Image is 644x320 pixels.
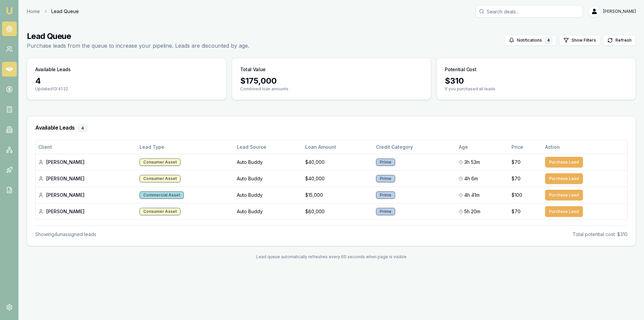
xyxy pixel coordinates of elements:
div: Consumer Asset [140,175,180,182]
button: Refresh [603,35,636,46]
button: Purchase Lead [545,173,583,184]
div: [PERSON_NAME] [38,159,134,166]
div: [PERSON_NAME] [38,192,134,198]
span: 4h 6m [464,175,478,182]
button: Purchase Lead [545,157,583,168]
td: $15,000 [303,187,374,203]
h3: Available Leads [35,66,71,73]
div: Prime [376,175,395,182]
div: Prime [376,191,395,199]
button: Purchase Lead [545,190,583,200]
img: emu-icon-u.png [5,7,13,15]
td: $40,000 [303,154,374,170]
span: $70 [512,175,521,182]
th: Credit Category [373,140,456,154]
div: Consumer Asset [140,208,180,215]
td: Auto Buddy [234,154,303,170]
div: 4 [35,76,218,86]
h3: Potential Cost [445,66,476,73]
span: $70 [512,159,521,166]
div: [PERSON_NAME] [38,208,134,215]
span: $100 [512,192,522,198]
th: Lead Type [137,140,234,154]
p: Combined loan amounts [240,86,423,92]
div: Consumer Asset [140,158,180,166]
div: $ 175,000 [240,76,423,86]
th: Age [456,140,509,154]
span: 4h 41m [464,192,480,198]
div: Total potential cost: $310 [573,231,628,238]
div: Showing 4 unassigned lead s [35,231,96,238]
button: Notifications4 [504,35,556,46]
span: Lead Queue [51,8,79,15]
span: 3h 53m [464,159,480,166]
p: Updated 13:41:22 [35,86,218,92]
div: 4 [77,125,88,132]
td: $40,000 [303,170,374,187]
th: Loan Amount [303,140,374,154]
div: Commercial Asset [140,191,184,199]
h1: Lead Queue [27,31,249,42]
p: If you purchased all leads [445,86,628,92]
h3: Available Leads [35,125,628,132]
div: $ 310 [445,76,628,86]
div: Prime [376,158,395,166]
div: [PERSON_NAME] [38,175,134,182]
div: Prime [376,208,395,215]
th: Lead Source [234,140,303,154]
a: Home [27,8,40,15]
th: Price [509,140,542,154]
nav: breadcrumb [27,8,79,15]
th: Client [36,140,137,154]
button: Purchase Lead [545,206,583,217]
div: Lead queue automatically refreshes every 60 seconds when page is visible [27,254,636,260]
td: Auto Buddy [234,203,303,220]
input: Search deals [476,5,583,17]
td: $80,000 [303,203,374,220]
h3: Total Value [240,66,266,73]
span: $70 [512,208,521,215]
div: 4 [545,37,552,44]
td: Auto Buddy [234,187,303,203]
p: Purchase leads from the queue to increase your pipeline. Leads are discounted by age. [27,42,249,50]
span: [PERSON_NAME] [603,9,636,14]
button: Show Filters [559,35,600,46]
span: 5h 20m [464,208,480,215]
th: Action [542,140,627,154]
td: Auto Buddy [234,170,303,187]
